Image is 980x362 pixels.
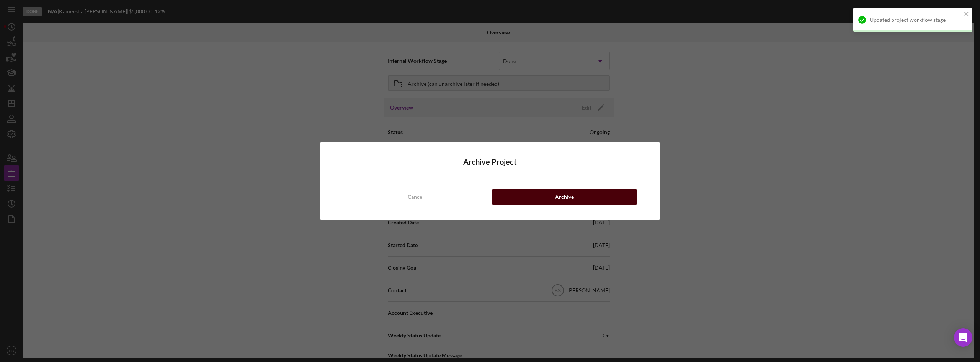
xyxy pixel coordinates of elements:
[870,17,962,23] div: Updated project workflow stage
[954,328,972,347] div: Open Intercom Messenger
[343,189,488,205] button: Cancel
[964,11,969,18] button: close
[492,189,637,205] button: Archive
[555,189,574,205] div: Archive
[408,189,424,205] div: Cancel
[343,157,637,166] h4: Archive Project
